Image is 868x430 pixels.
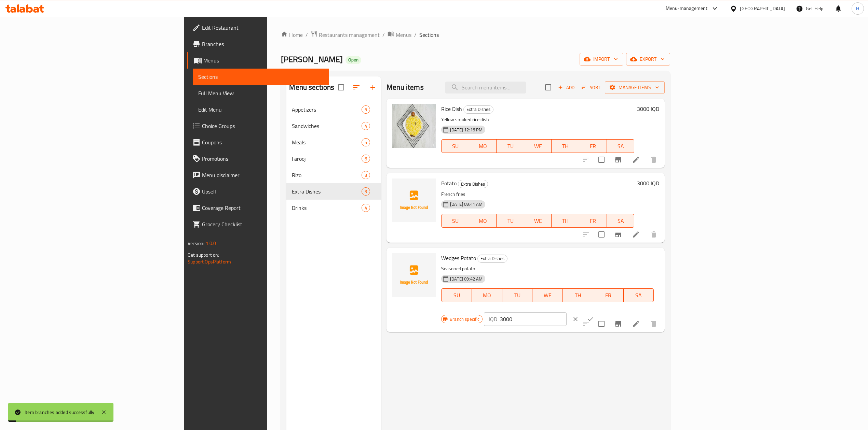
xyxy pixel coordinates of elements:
[292,122,362,130] div: Sandwiches
[610,316,626,332] button: Branch-specific-item
[463,105,493,114] div: Extra Dishes
[554,216,577,226] span: TH
[286,150,381,167] div: Farooj6
[386,82,424,92] h2: Menu items
[202,204,324,212] span: Coverage Report
[388,30,411,39] a: Menus
[187,216,329,232] a: Grocery Checklist
[552,214,579,228] button: TH
[334,80,348,95] span: Select all sections
[188,250,219,259] span: Get support on:
[856,5,859,12] span: H
[392,253,436,297] img: Wedges Potato
[489,315,497,323] p: IQD
[188,239,204,248] span: Version:
[475,290,500,300] span: MO
[193,69,329,85] a: Sections
[579,139,607,153] button: FR
[502,288,533,302] button: TU
[441,253,476,263] span: Wedges Potato
[362,188,370,195] span: 3
[187,134,329,150] a: Coupons
[319,31,380,39] span: Restaurants management
[607,214,635,228] button: SA
[469,214,497,228] button: MO
[566,290,591,300] span: TH
[472,216,494,226] span: MO
[187,183,329,200] a: Upsell
[563,288,593,302] button: TH
[527,141,549,151] span: WE
[541,80,555,95] span: Select section
[464,105,493,113] span: Extra Dishes
[594,227,609,242] span: Select to update
[524,214,552,228] button: WE
[286,101,381,118] div: Appetizers9
[444,141,466,151] span: SU
[458,180,488,188] span: Extra Dishes
[193,85,329,101] a: Full Menu View
[202,122,324,130] span: Choice Groups
[362,171,370,179] div: items
[365,79,381,96] button: Add section
[292,105,362,114] span: Appetizers
[577,82,605,93] span: Sort items
[499,141,521,151] span: TU
[582,84,600,91] span: Sort
[554,141,577,151] span: TH
[637,178,659,188] h6: 3000 IQD
[444,290,469,300] span: SU
[286,134,381,150] div: Meals5
[202,138,324,146] span: Coupons
[345,57,361,63] span: Open
[362,187,370,196] div: items
[382,31,385,39] li: /
[632,320,640,328] a: Edit menu item
[292,138,362,146] span: Meals
[202,220,324,228] span: Grocery Checklist
[582,141,604,151] span: FR
[25,408,94,416] div: Item branches added successfully
[202,171,324,179] span: Menu disclaimer
[610,141,632,151] span: SA
[362,172,370,178] span: 3
[362,204,370,212] div: items
[187,36,329,52] a: Branches
[580,82,602,93] button: Sort
[292,155,362,163] div: Farooj
[580,53,623,66] button: import
[187,200,329,216] a: Coverage Report
[605,81,665,94] button: Manage items
[292,187,362,196] span: Extra Dishes
[362,139,370,146] span: 5
[187,52,329,69] a: Menus
[593,288,624,302] button: FR
[205,239,216,248] span: 1.0.0
[646,226,662,243] button: delete
[583,312,598,327] button: ok
[596,290,621,300] span: FR
[202,155,324,163] span: Promotions
[477,255,507,263] div: Extra Dishes
[557,84,575,91] span: Add
[472,141,494,151] span: MO
[203,56,324,64] span: Menus
[535,290,560,300] span: WE
[632,55,665,63] span: export
[579,214,607,228] button: FR
[441,190,634,199] p: French fries
[469,139,497,153] button: MO
[740,5,785,12] div: [GEOGRAPHIC_DATA]
[632,230,640,239] a: Edit menu item
[497,139,524,153] button: TU
[666,4,708,13] div: Menu-management
[281,30,670,39] nav: breadcrumb
[286,167,381,183] div: Rizo3
[610,152,626,168] button: Branch-specific-item
[478,255,507,262] span: Extra Dishes
[362,106,370,113] span: 9
[286,99,381,219] nav: Menu sections
[362,122,370,130] div: items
